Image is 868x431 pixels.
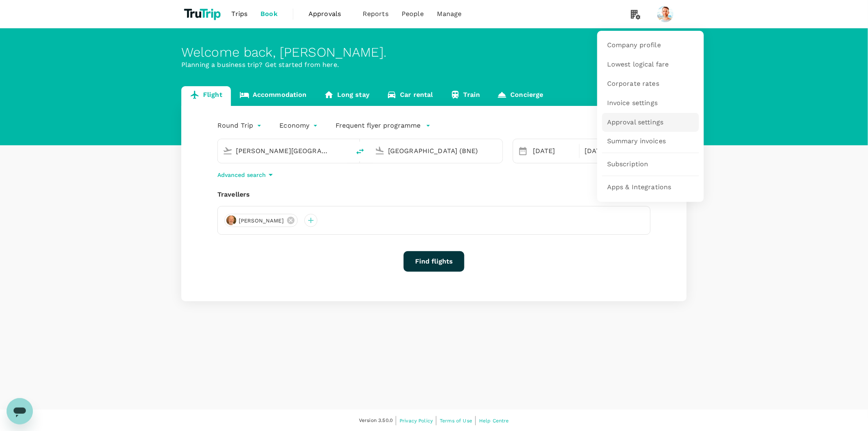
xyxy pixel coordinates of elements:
span: Subscription [607,160,649,169]
div: [DATE] [581,143,629,159]
span: Terms of Use [440,418,472,424]
div: Round Trip [217,119,263,132]
span: Lowest logical fare [607,60,669,69]
button: Frequent flyer programme [336,121,431,131]
div: Economy [280,119,320,132]
span: Privacy Policy [400,418,433,424]
a: Corporate rates [602,74,699,94]
a: Lowest logical fare [602,55,699,74]
button: Open [345,150,346,151]
div: [PERSON_NAME] [224,214,298,227]
a: Long stay [315,86,378,106]
div: Welcome back , [PERSON_NAME] . [181,45,687,60]
span: Help Centre [479,418,509,424]
span: Summary invoices [607,137,666,146]
span: People [402,9,424,19]
iframe: Button to launch messaging window, conversation in progress [7,398,33,424]
button: Open [497,150,498,151]
a: Invoice settings [602,94,699,113]
span: Corporate rates [607,79,659,89]
span: Trips [232,9,248,19]
button: delete [350,142,370,161]
button: Find flights [404,251,464,272]
span: Invoice settings [607,99,658,108]
img: avatar-67Y36AEXJZ42Z.jpeg [226,215,236,225]
span: Book [260,9,278,19]
div: [DATE] [530,143,578,159]
p: Planning a business trip? Get started from here. [181,60,687,70]
span: Approvals [308,9,349,19]
span: [PERSON_NAME] [234,217,289,225]
a: Subscription [602,155,699,174]
span: Approval settings [607,118,664,127]
button: Advanced search [217,170,276,180]
span: Version 3.50.0 [359,417,393,425]
a: Summary invoices [602,132,699,151]
a: Accommodation [231,86,315,106]
div: Travellers [217,190,651,199]
p: Frequent flyer programme [336,121,421,131]
a: Terms of Use [440,416,472,425]
img: Hugh Batley [657,6,674,22]
span: Company profile [607,41,661,50]
a: Approval settings [602,113,699,132]
a: Help Centre [479,416,509,425]
a: Company profile [602,36,699,55]
span: Manage [437,9,462,19]
input: Going to [388,144,485,157]
span: Apps & Integrations [607,183,672,192]
input: Depart from [236,144,333,157]
a: Apps & Integrations [602,178,699,197]
a: Privacy Policy [400,416,433,425]
a: Car rental [378,86,442,106]
img: TruTrip logo [181,5,225,23]
p: Advanced search [217,171,266,179]
span: Reports [363,9,388,19]
a: Train [442,86,489,106]
a: Concierge [489,86,552,106]
a: Flight [181,86,231,106]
